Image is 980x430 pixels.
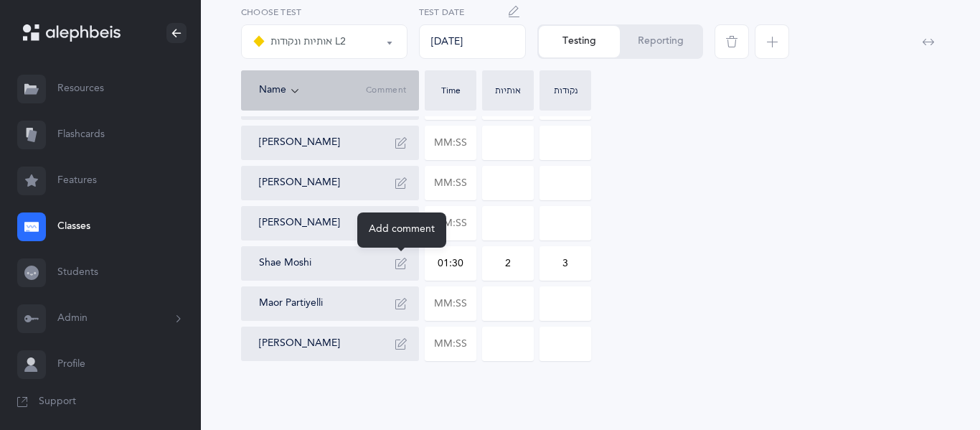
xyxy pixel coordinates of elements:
button: [PERSON_NAME] [259,337,340,351]
div: Add comment [357,212,446,248]
div: אותיות ונקודות L2 [253,33,346,50]
div: Name [259,83,366,98]
button: [PERSON_NAME] [259,136,340,150]
button: Maor Partiyelli [259,296,323,311]
label: Test Date [419,6,526,19]
label: Choose test [241,6,407,19]
button: [PERSON_NAME] [259,176,340,190]
input: MM:SS [425,167,476,200]
button: אותיות ונקודות L2 [241,24,407,59]
input: MM:SS [425,126,476,159]
div: אותיות [486,86,530,95]
input: MM:SS [425,247,476,280]
input: MM:SS [425,287,476,320]
div: Time [428,86,473,95]
button: [PERSON_NAME] [259,216,340,230]
input: MM:SS [425,207,476,240]
button: Shae Moshi [259,256,311,271]
div: נקודות [543,86,588,95]
button: Reporting [620,26,702,57]
span: Comment [366,85,407,96]
input: MM:SS [425,327,476,360]
div: [DATE] [419,24,526,59]
span: Support [39,395,76,409]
